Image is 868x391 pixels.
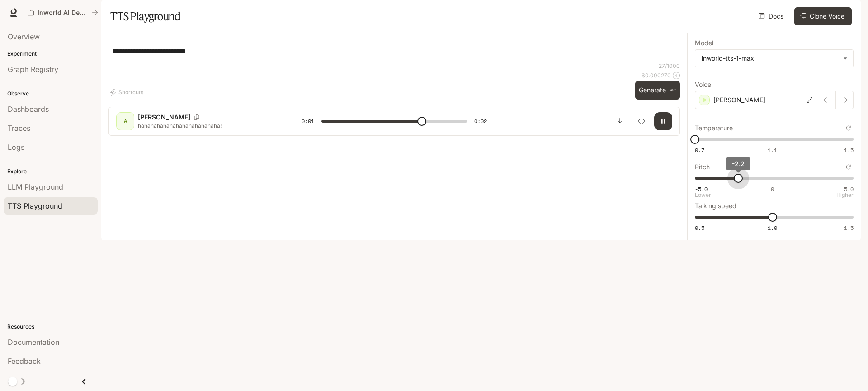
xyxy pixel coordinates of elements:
[844,224,854,232] span: 1.5
[635,81,680,100] button: Generate⌘⏎
[702,54,839,63] div: inworld-tts-1-max
[771,185,774,193] span: 0
[611,112,629,130] button: Download audio
[138,122,280,129] p: hahahahahahahahahahahahaha!
[768,224,777,232] span: 1.0
[642,72,671,79] p: $ 0.000270
[695,224,704,232] span: 0.5
[138,113,190,122] p: [PERSON_NAME]
[757,7,787,25] a: Docs
[836,192,854,198] p: Higher
[659,62,680,70] p: 27 / 1000
[844,146,854,154] span: 1.5
[695,50,853,67] div: inworld-tts-1-max
[695,146,704,154] span: 0.7
[24,4,102,22] button: All workspaces
[695,164,710,170] p: Pitch
[695,40,713,46] p: Model
[844,123,854,133] button: Reset to default
[844,162,854,172] button: Reset to default
[38,9,88,17] p: Inworld AI Demos
[768,146,777,154] span: 1.1
[695,185,708,193] span: -5.0
[474,117,487,126] span: 0:02
[844,185,854,193] span: 5.0
[110,7,180,25] h1: TTS Playground
[794,7,852,25] button: Clone Voice
[670,88,676,93] p: ⌘⏎
[632,112,651,130] button: Inspect
[695,192,711,198] p: Lower
[695,125,733,131] p: Temperature
[118,114,132,129] div: A
[302,117,314,126] span: 0:01
[695,81,711,88] p: Voice
[108,85,147,100] button: Shortcuts
[695,203,736,209] p: Talking speed
[190,114,203,120] button: Copy Voice ID
[713,95,765,105] p: [PERSON_NAME]
[732,160,745,167] span: -2.2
